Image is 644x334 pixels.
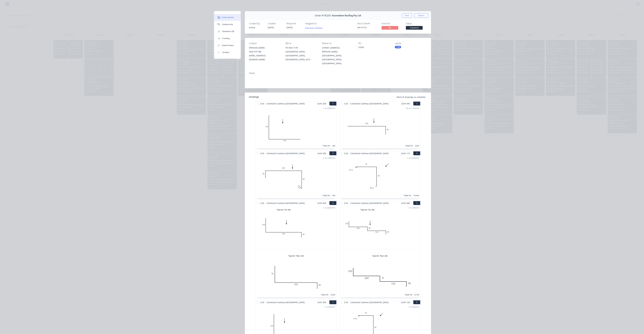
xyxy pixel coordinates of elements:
[287,22,302,25] div: Required
[256,106,336,148] div: 01001001 at 4000mmTotal lm4m
[317,102,326,106] span: Girth 200
[408,305,419,308] div: 1 at 500mm
[214,14,241,21] button: Order details
[332,194,335,197] div: 3m
[259,151,265,155] span: 0.55
[286,46,318,50] div: PO BOX 7139
[323,194,330,197] div: Total lm
[415,144,419,147] div: 22m
[259,102,265,106] span: 0.55
[329,201,336,205] button: 5
[343,151,349,155] span: 0.55
[406,22,427,25] div: Status
[397,96,425,99] span: Mark all drawings as complete
[406,26,423,30] button: Submitted
[395,46,401,48] div: 7 AM
[214,35,241,42] button: Tracking
[408,206,419,209] div: 1 at 700mm
[329,151,336,155] button: 3
[287,26,293,29] span: [DATE]
[249,42,281,45] div: Contact
[249,26,264,29] div: Ariana
[322,54,354,65] div: [GEOGRAPHIC_DATA], [GEOGRAPHIC_DATA], [GEOGRAPHIC_DATA],
[321,293,328,296] div: Total lm
[222,23,233,26] div: Collaborate
[323,206,335,209] div: 1 at 3600mm
[268,26,274,29] span: [DATE]
[401,151,410,155] span: Girth 115
[265,201,306,205] span: Colorbond Coolmax [GEOGRAPHIC_DATA]
[317,300,326,304] span: Girth 350
[413,194,419,197] div: 10.4m
[317,151,326,155] span: Girth 385
[332,14,361,17] span: Havendeen Roofing Pty Ltd
[357,22,378,25] div: Xero Order #
[349,300,390,304] span: Colorbond Coolmax [GEOGRAPHIC_DATA]
[286,46,318,61] div: PO BOX 7139[GEOGRAPHIC_DATA] , [GEOGRAPHIC_DATA], [GEOGRAPHIC_DATA], 4215
[331,293,335,296] div: 3.6m
[415,293,419,296] div: 0.7m
[322,42,354,45] div: Deliver to
[329,300,336,304] button: 7
[401,300,410,304] span: Girth 160
[358,42,390,45] div: PO
[406,107,419,110] div: 20 at 1100mm
[214,49,241,56] button: Timeline
[305,26,324,30] button: Add team member
[405,293,412,296] div: Total lm
[304,26,324,30] button: Add team member
[249,46,281,50] div: [PERSON_NAME]
[323,157,335,159] div: 2 at 1500mm
[322,46,354,65] div: [STREET_ADDRESS][PERSON_NAME][GEOGRAPHIC_DATA], [GEOGRAPHIC_DATA], [GEOGRAPHIC_DATA],
[413,102,420,106] button: 2
[413,201,420,205] button: 6
[214,28,241,35] button: Checklists 0/0
[406,26,423,29] span: Submitted
[305,22,333,25] div: Assigned to
[268,22,283,25] div: Created
[259,201,265,205] span: 0.55
[317,201,326,205] span: Girth 640
[413,300,420,304] button: 8
[343,201,349,205] span: 0.55
[323,107,335,110] div: 1 at 4000mm
[404,194,411,197] div: Total lm
[322,46,354,54] div: [STREET_ADDRESS][PERSON_NAME]
[339,155,420,198] div: 0CF1550FE10402 at 5200mmTotal lm10.4m
[256,155,336,198] div: 04025080152 at 1500mmTotal lm3m
[286,50,318,61] div: [GEOGRAPHIC_DATA] , [GEOGRAPHIC_DATA], [GEOGRAPHIC_DATA], 4215
[249,50,281,54] div: 0420 975 580
[222,51,229,54] div: Timeline
[222,44,234,47] div: Linked Orders
[332,144,335,147] div: 4m
[214,42,241,49] button: Linked Orders
[339,205,420,297] div: Tapered - Far side02502004015040Tapered - Near side02502008150401 at 700mmTotal lm0.7m
[349,201,390,205] span: Colorbond Coolmax [GEOGRAPHIC_DATA]
[249,95,259,99] div: Drawings
[265,300,306,304] span: Colorbond Coolmax [GEOGRAPHIC_DATA]
[407,157,419,159] div: 2 at 5200mm
[259,300,265,304] span: 0.55
[405,144,413,147] div: Total lm
[402,13,412,18] button: Close
[222,30,234,33] div: Checklists 0/0
[401,201,410,205] span: Girth 680
[249,22,264,25] div: Created by
[323,144,330,147] div: Total lm
[329,102,336,106] button: 1
[382,26,398,29] span: No
[349,102,390,106] span: Colorbond Coolmax [GEOGRAPHIC_DATA]
[256,205,336,297] div: Tapered - Far side025035040Tapered - Near side070350401 at 3600mmTotal lm3.6m
[315,14,332,17] span: Order #195250 -
[401,102,410,106] span: Girth 390
[214,21,241,28] button: Collaborate
[339,106,420,148] div: 03504020 at 1100mmTotal lm22m
[413,151,420,155] button: 4
[265,151,306,155] span: Colorbond Coolmax [GEOGRAPHIC_DATA]
[286,42,318,45] div: Bill to
[343,102,349,106] span: 0.55
[249,46,281,61] div: [PERSON_NAME]0420 975 580[EMAIL_ADDRESS][DOMAIN_NAME]
[395,42,427,45] div: Labels
[249,54,281,61] div: [EMAIL_ADDRESS][DOMAIN_NAME]
[265,102,306,106] span: Colorbond Coolmax [GEOGRAPHIC_DATA]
